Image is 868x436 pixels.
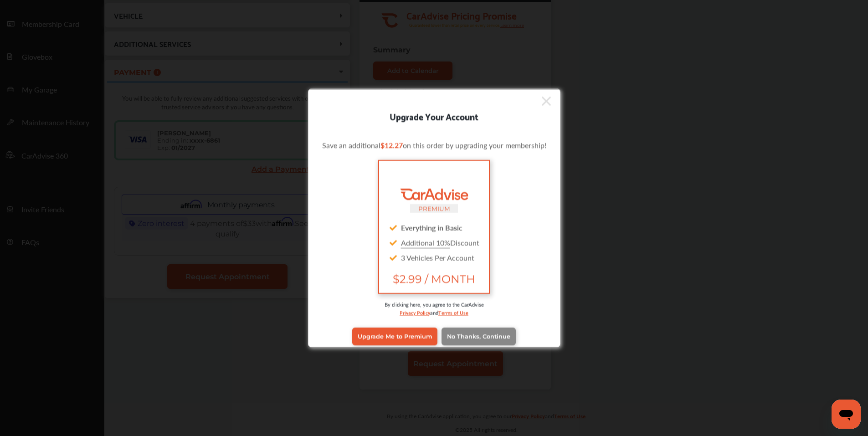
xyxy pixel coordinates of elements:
[401,237,479,247] span: Discount
[442,328,516,345] a: No Thanks, Continue
[358,333,432,340] span: Upgrade Me to Premium
[438,308,468,316] a: Terms of Use
[352,328,437,345] a: Upgrade Me to Premium
[401,237,450,247] u: Additional 10%
[322,300,546,325] div: By clicking here, you agree to the CarAdvise and
[418,205,450,212] small: PREMIUM
[447,333,510,340] span: No Thanks, Continue
[380,139,403,150] span: $12.27
[832,400,861,429] iframe: Button to launch messaging window
[308,108,560,123] div: Upgrade Your Account
[400,308,430,316] a: Privacy Policy
[386,250,481,265] div: 3 Vehicles Per Account
[401,222,462,232] strong: Everything in Basic
[322,139,546,150] p: Save an additional on this order by upgrading your membership!
[386,272,481,285] span: $2.99 / MONTH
